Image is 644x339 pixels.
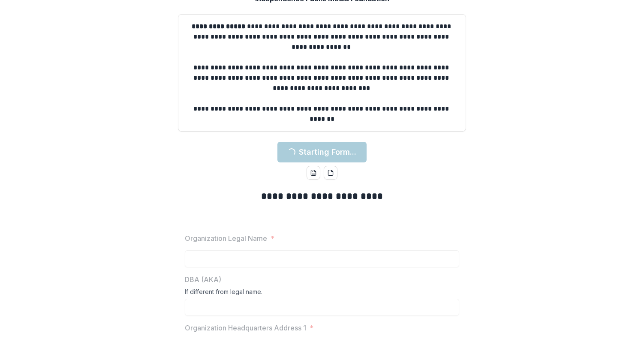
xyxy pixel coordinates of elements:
[277,142,367,162] button: Starting Form...
[185,323,306,333] p: Organization Headquarters Address 1
[307,166,320,180] button: word-download
[185,274,221,285] p: DBA (AKA)
[324,166,337,180] button: pdf-download
[185,288,459,299] div: If different from legal name.
[185,233,267,243] p: Organization Legal Name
